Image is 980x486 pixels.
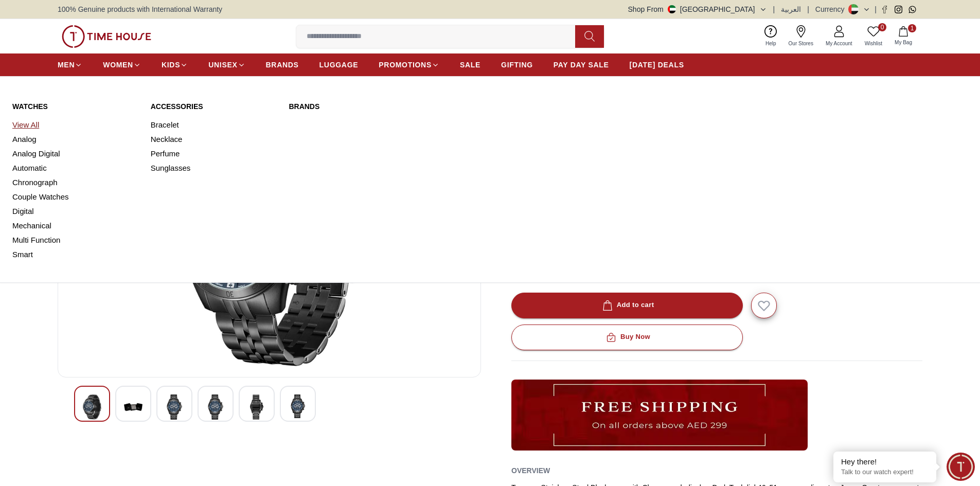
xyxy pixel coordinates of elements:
[151,132,277,147] a: Necklace
[460,56,480,74] a: SALE
[266,60,299,70] span: BRANDS
[881,6,888,13] a: Facebook
[782,23,819,49] a: Our Stores
[807,4,809,14] span: |
[206,394,225,420] img: Tornado Men's Blue Dial Chronograph Watch - T3149B-BBBJ
[761,40,780,47] span: Help
[781,4,801,14] button: العربية
[12,147,138,161] a: Analog Digital
[165,394,184,420] img: Tornado Men's Blue Dial Chronograph Watch - T3149B-BBBJ
[12,101,138,112] a: Watches
[511,380,808,451] img: ...
[630,56,684,74] a: [DATE] DEALS
[12,190,138,204] a: Couple Watches
[859,23,888,49] a: 0Wishlist
[12,161,138,175] a: Automatic
[162,56,188,74] a: KIDS
[841,457,929,467] div: Hey there!
[861,40,886,47] span: Wishlist
[604,331,650,343] div: Buy Now
[493,118,553,177] img: Tornado
[289,394,307,418] img: Tornado Men's Blue Dial Chronograph Watch - T3149B-BBBJ
[124,394,142,420] img: Tornado Men's Blue Dial Chronograph Watch - T3149B-BBBJ
[501,56,533,74] a: GIFTING
[289,186,348,245] img: Slazenger
[12,233,138,247] a: Multi Function
[12,132,138,147] a: Analog
[511,325,743,350] button: Buy Now
[151,161,277,175] a: Sunglasses
[208,56,245,74] a: UNISEX
[908,6,916,13] a: Whatsapp
[501,60,533,70] span: GIFTING
[668,5,676,13] img: United Arab Emirates
[460,60,480,70] span: SALE
[289,101,553,112] a: Brands
[947,453,975,481] div: Chat Widget
[554,56,609,74] a: PAY DAY SALE
[895,6,902,13] a: Instagram
[425,118,485,177] img: Quantum
[379,60,432,70] span: PROMOTIONS
[266,56,299,74] a: BRANDS
[785,40,817,47] span: Our Stores
[773,4,775,14] span: |
[12,118,138,132] a: View All
[12,204,138,219] a: Digital
[554,60,609,70] span: PAY DAY SALE
[878,23,886,31] span: 0
[62,25,151,48] img: ...
[890,39,916,46] span: My Bag
[630,60,684,70] span: [DATE] DEALS
[162,60,180,70] span: KIDS
[12,219,138,233] a: Mechanical
[908,24,916,32] span: 1
[822,40,857,47] span: My Account
[151,147,277,161] a: Perfume
[511,293,743,318] button: Add to cart
[815,4,849,14] div: Currency
[357,118,417,177] img: Lee Cooper
[289,118,348,177] img: Kenneth Scott
[58,4,222,14] span: 100% Genuine products with International Warranty
[379,56,439,74] a: PROMOTIONS
[12,175,138,190] a: Chronograph
[151,101,277,112] a: Accessories
[208,60,237,70] span: UNISEX
[247,394,266,420] img: Tornado Men's Blue Dial Chronograph Watch - T3149B-BBBJ
[600,299,654,311] div: Add to cart
[888,24,918,48] button: 1My Bag
[151,118,277,132] a: Bracelet
[58,56,82,74] a: MEN
[841,468,929,477] p: Talk to our watch expert!
[628,4,767,14] button: Shop From[GEOGRAPHIC_DATA]
[319,56,359,74] a: LUGGAGE
[58,60,75,70] span: MEN
[759,23,782,49] a: Help
[319,60,359,70] span: LUGGAGE
[12,247,138,262] a: Smart
[103,56,141,74] a: WOMEN
[103,60,133,70] span: WOMEN
[511,463,550,478] h2: Overview
[83,394,101,420] img: Tornado Men's Blue Dial Chronograph Watch - T3149B-BBBJ
[875,4,877,14] span: |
